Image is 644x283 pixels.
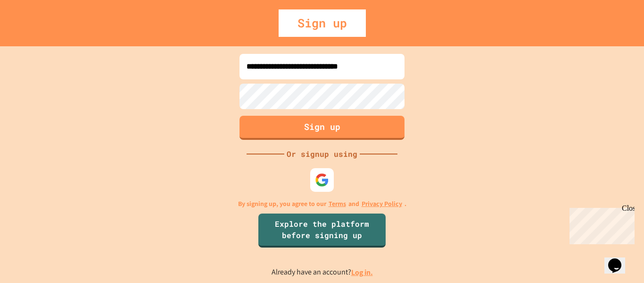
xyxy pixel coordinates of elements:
a: Explore the platform before signing up [258,214,386,248]
button: Sign up [239,116,405,140]
img: google-icon.svg [315,173,329,187]
a: Log in. [351,267,373,277]
a: Privacy Policy [362,199,402,209]
a: Terms [329,199,346,209]
div: Or signup using [284,148,360,160]
div: Chat with us now!Close [4,4,65,60]
iframe: chat widget [604,245,635,274]
div: Sign up [279,9,366,37]
p: By signing up, you agree to our and . [238,199,406,209]
iframe: chat widget [566,204,635,244]
p: Already have an account? [272,266,373,278]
